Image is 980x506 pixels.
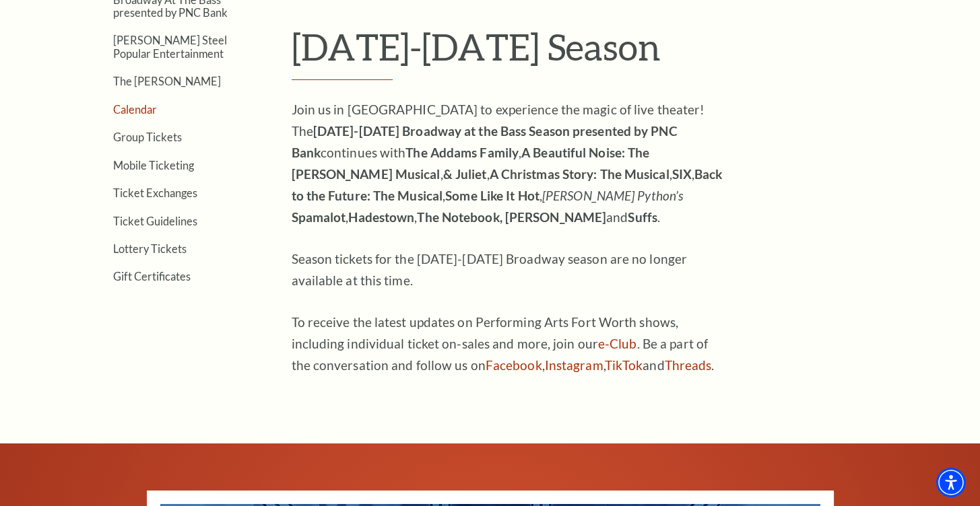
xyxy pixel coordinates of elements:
[292,248,729,291] p: Season tickets for the [DATE]-[DATE] Broadway season are no longer available at this time.
[545,357,603,373] a: Instagram - open in a new tab
[443,166,487,182] strong: & Juliet
[113,103,157,116] a: Calendar
[292,312,729,376] p: To receive the latest updates on Performing Arts Fort Worth shows, including individual ticket on...
[542,188,683,203] em: [PERSON_NAME] Python’s
[113,215,197,227] a: Ticket Guidelines
[292,145,650,182] strong: A Beautiful Noise: The [PERSON_NAME] Musical
[405,145,519,160] strong: The Addams Family
[113,242,187,255] a: Lottery Tickets
[598,336,637,351] a: e-Club
[113,186,197,199] a: Ticket Exchanges
[292,99,729,228] p: Join us in [GEOGRAPHIC_DATA] to experience the magic of live theater! The continues with , , , , ...
[672,166,692,182] strong: SIX
[113,131,182,143] a: Group Tickets
[113,75,221,87] a: The [PERSON_NAME]
[292,123,678,160] strong: [DATE]-[DATE] Broadway at the Bass Season presented by PNC Bank
[113,34,227,59] a: [PERSON_NAME] Steel Popular Entertainment
[936,468,966,497] div: Accessibility Menu
[417,209,606,225] strong: The Notebook, [PERSON_NAME]
[486,357,542,373] a: Facebook - open in a new tab
[490,166,669,182] strong: A Christmas Story: The Musical
[292,166,723,203] strong: Back to the Future: The Musical
[665,357,712,373] a: Threads - open in a new tab
[605,357,643,373] a: TikTok - open in a new tab
[113,270,191,283] a: Gift Certificates
[348,209,414,225] strong: Hadestown
[445,188,540,203] strong: Some Like It Hot
[292,209,346,225] strong: Spamalot
[113,159,194,172] a: Mobile Ticketing
[628,209,657,225] strong: Suffs
[292,25,908,80] h1: [DATE]-[DATE] Season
